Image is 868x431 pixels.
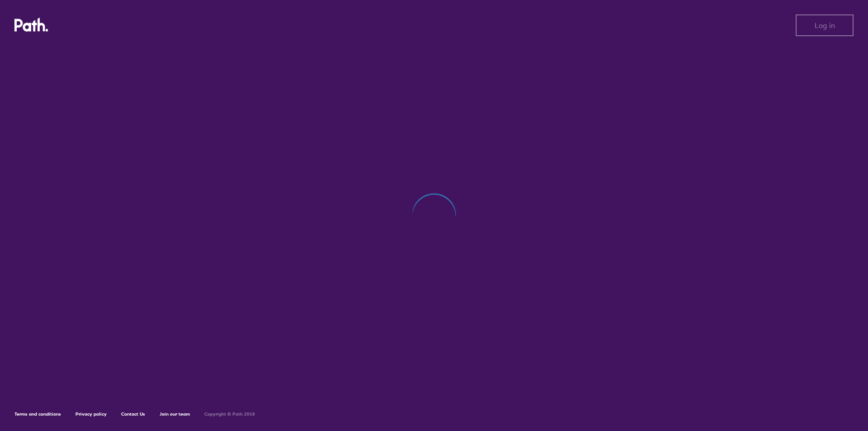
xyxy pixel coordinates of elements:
[815,21,835,29] span: Log in
[75,411,107,417] a: Privacy policy
[160,411,190,417] a: Join our team
[121,411,145,417] a: Contact Us
[204,412,255,417] h6: Copyright © Path 2018
[14,411,61,417] a: Terms and conditions
[796,14,854,36] button: Log in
